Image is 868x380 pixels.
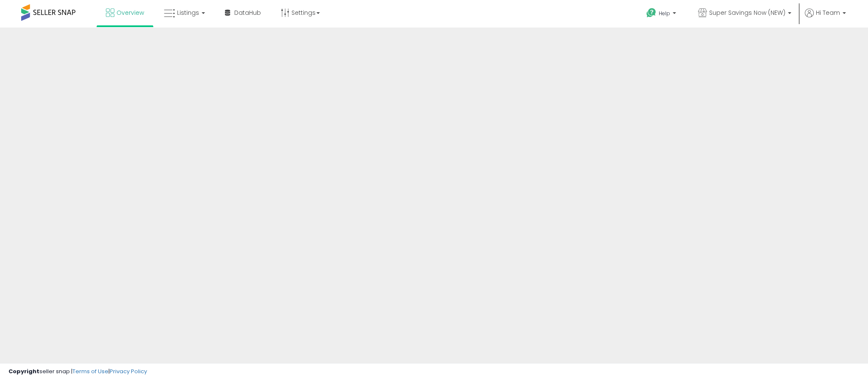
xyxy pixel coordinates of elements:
span: DataHub [234,8,261,17]
span: Help [659,10,670,17]
span: Hi Team [816,8,840,17]
span: Super Savings Now (NEW) [709,8,785,17]
a: Terms of Use [72,367,108,375]
a: Hi Team [805,8,846,28]
span: Overview [116,8,144,17]
a: Privacy Policy [110,367,147,375]
strong: Copyright [8,367,39,375]
span: Listings [177,8,199,17]
a: Help [640,1,685,28]
i: Get Help [646,8,657,18]
div: seller snap | | [8,368,147,376]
